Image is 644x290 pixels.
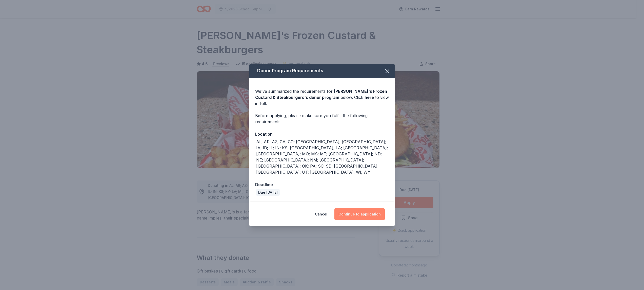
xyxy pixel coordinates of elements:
div: AL; AR; AZ; CA; CO; [GEOGRAPHIC_DATA]; [GEOGRAPHIC_DATA]; IA; ID; IL; IN; KS; [GEOGRAPHIC_DATA]; ... [256,139,389,175]
div: We've summarized the requirements for below. Click to view in full. [255,88,389,106]
button: Continue to application [334,208,385,220]
div: Donor Program Requirements [249,64,395,78]
div: Deadline [255,181,389,188]
div: Before applying, please make sure you fulfill the following requirements: [255,113,389,125]
div: Due [DATE] [256,189,280,196]
button: Cancel [315,208,327,220]
div: Location [255,131,389,137]
a: here [365,94,374,100]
